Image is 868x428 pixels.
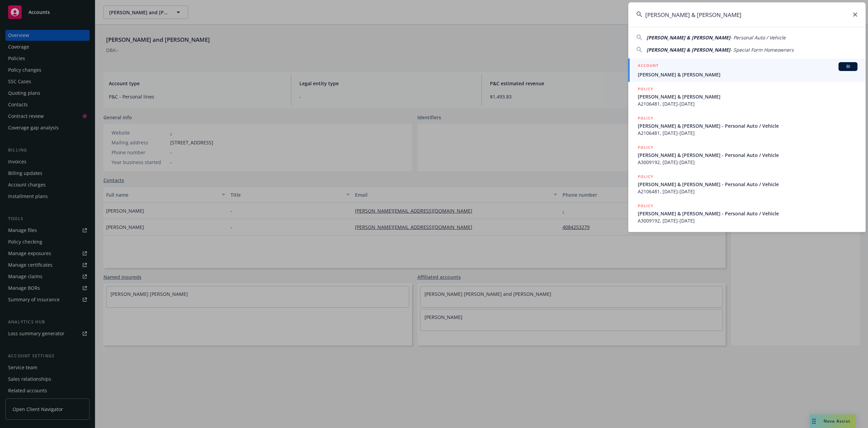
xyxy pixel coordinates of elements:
h5: ACCOUNT [638,62,658,70]
span: A2106481, [DATE]-[DATE] [638,100,857,107]
span: A2106481, [DATE]-[DATE] [638,188,857,195]
span: [PERSON_NAME] & [PERSON_NAME] - Personal Auto / Vehicle [638,151,857,159]
span: - Special Form Homeowners [730,47,794,53]
h5: POLICY [638,115,653,122]
a: POLICY[PERSON_NAME] & [PERSON_NAME] - Personal Auto / VehicleA2106481, [DATE]-[DATE] [628,111,866,140]
h5: POLICY [638,144,653,151]
h5: POLICY [638,86,653,92]
h5: POLICY [638,202,653,209]
a: POLICY[PERSON_NAME] & [PERSON_NAME] - Personal Auto / VehicleA2106481, [DATE]-[DATE] [628,170,866,199]
span: [PERSON_NAME] & [PERSON_NAME] [638,71,857,78]
span: [PERSON_NAME] & [PERSON_NAME] - Personal Auto / Vehicle [638,181,857,188]
a: ACCOUNTBI[PERSON_NAME] & [PERSON_NAME] [628,58,866,82]
span: [PERSON_NAME] & [PERSON_NAME] - Personal Auto / Vehicle [638,122,857,129]
input: Search... [628,2,866,27]
span: A3009192, [DATE]-[DATE] [638,159,857,166]
span: A3009192, [DATE]-[DATE] [638,217,857,224]
span: [PERSON_NAME] & [PERSON_NAME] - Personal Auto / Vehicle [638,210,857,217]
span: A2106481, [DATE]-[DATE] [638,129,857,137]
span: [PERSON_NAME] & [PERSON_NAME] [647,34,730,41]
span: [PERSON_NAME] & [PERSON_NAME] [638,93,857,100]
span: - Personal Auto / Vehicle [730,34,786,41]
span: [PERSON_NAME] & [PERSON_NAME] [647,47,730,53]
a: POLICY[PERSON_NAME] & [PERSON_NAME] - Personal Auto / VehicleA3009192, [DATE]-[DATE] [628,140,866,170]
a: POLICY[PERSON_NAME] & [PERSON_NAME] - Personal Auto / VehicleA3009192, [DATE]-[DATE] [628,199,866,228]
a: POLICY[PERSON_NAME] & [PERSON_NAME]A2106481, [DATE]-[DATE] [628,82,866,111]
span: BI [841,64,855,70]
h5: POLICY [638,173,653,180]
